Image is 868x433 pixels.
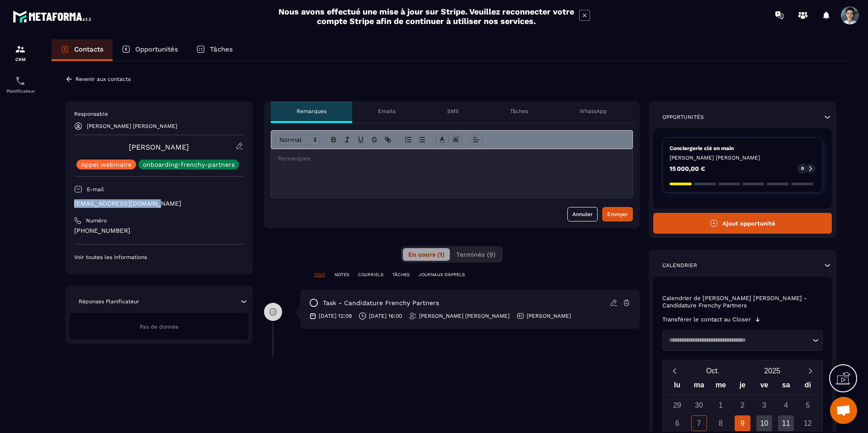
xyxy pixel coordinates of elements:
[688,379,710,395] div: ma
[801,165,804,172] p: 0
[2,69,38,100] a: schedulerschedulerPlanificateur
[683,363,743,379] button: Open months overlay
[775,379,797,395] div: sa
[2,89,38,94] p: Planificateur
[713,397,729,413] div: 1
[742,363,802,379] button: Open years overlay
[15,44,26,55] img: formation
[662,113,704,121] p: Opportunités
[314,272,325,278] p: TOUT
[691,397,707,413] div: 30
[2,37,38,69] a: formationformationCRM
[662,330,823,351] div: Search for option
[753,379,775,395] div: ve
[778,397,794,413] div: 4
[403,248,450,261] button: En cours (1)
[278,7,575,26] h2: Nous avons effectué une mise à jour sur Stripe. Veuillez reconnecter votre compte Stripe afin de ...
[75,76,131,82] p: Revenir aux contacts
[735,397,750,413] div: 2
[653,213,832,234] button: Ajout opportunité
[378,108,396,115] p: Emails
[580,108,607,115] p: WhatsApp
[129,143,189,151] a: [PERSON_NAME]
[74,226,244,235] p: [PHONE_NUMBER]
[797,379,819,395] div: di
[669,397,685,413] div: 29
[369,312,402,320] p: [DATE] 16:00
[135,45,178,53] p: Opportunités
[87,123,177,129] p: [PERSON_NAME] [PERSON_NAME]
[113,39,187,61] a: Opportunités
[567,207,598,221] button: Annuler
[713,415,729,431] div: 8
[74,110,244,118] p: Responsable
[800,397,816,413] div: 5
[74,199,244,208] p: [EMAIL_ADDRESS][DOMAIN_NAME]
[408,251,444,258] span: En cours (1)
[670,165,705,172] p: 15 000,00 €
[527,312,571,320] p: [PERSON_NAME]
[392,272,410,278] p: TÂCHES
[666,365,683,377] button: Previous month
[669,415,685,431] div: 6
[447,108,459,115] p: SMS
[666,379,688,395] div: lu
[13,8,94,25] img: logo
[187,39,242,61] a: Tâches
[802,365,819,377] button: Next month
[52,39,113,61] a: Contacts
[756,397,772,413] div: 3
[140,324,179,330] span: Pas de donnée
[2,57,38,62] p: CRM
[800,415,816,431] div: 12
[602,207,633,221] button: Envoyer
[510,108,528,115] p: Tâches
[756,415,772,431] div: 10
[830,397,857,424] div: Ouvrir le chat
[143,161,235,168] p: onboarding-frenchy-partners
[86,217,107,224] p: Numéro
[15,75,26,86] img: scheduler
[666,336,810,345] input: Search for option
[87,186,104,193] p: E-mail
[297,108,326,115] p: Remarques
[358,272,383,278] p: COURRIELS
[335,272,349,278] p: NOTES
[319,312,352,320] p: [DATE] 12:09
[662,262,697,269] p: Calendrier
[670,154,816,161] p: [PERSON_NAME] [PERSON_NAME]
[74,45,104,53] p: Contacts
[456,251,495,258] span: Terminés (9)
[662,316,751,323] p: Transférer le contact au Closer
[735,415,750,431] div: 9
[210,45,233,53] p: Tâches
[691,415,707,431] div: 7
[731,379,753,395] div: je
[662,295,823,309] p: Calendrier de [PERSON_NAME] [PERSON_NAME] - Candidature Frenchy Partners
[81,161,132,168] p: Appel webinaire
[451,248,501,261] button: Terminés (9)
[710,379,731,395] div: me
[74,254,244,261] p: Voir toutes les informations
[670,145,816,152] p: Conciergerie clé en main
[778,415,794,431] div: 11
[419,312,509,320] p: [PERSON_NAME] [PERSON_NAME]
[419,272,465,278] p: JOURNAUX D'APPELS
[323,299,439,307] p: task - Candidature Frenchy Partners
[607,210,628,219] div: Envoyer
[79,298,139,305] p: Réponses Planificateur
